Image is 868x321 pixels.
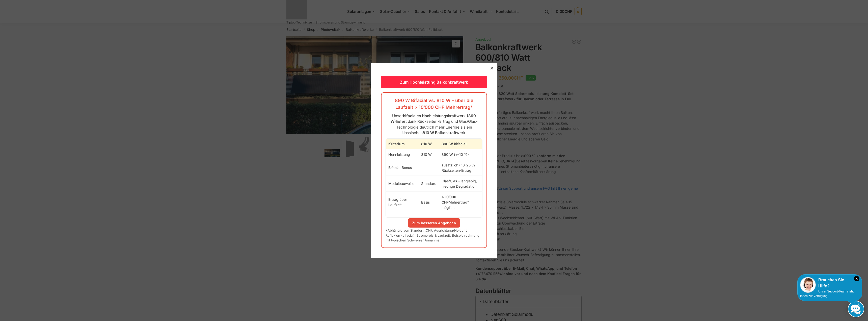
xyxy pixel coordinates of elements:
img: Customer service [800,277,816,293]
td: 890 W (+≈10 %) [439,149,482,160]
i: Schließen [854,276,859,281]
p: Unser liefert dank Rückseiten-Ertrag und Glas/Glas-Technologie deutlich mehr Energie als ein klas... [386,113,482,136]
td: Basis [419,191,439,213]
td: Glas/Glas – langlebig, niedrige Degradation [439,176,482,191]
td: Modulbauweise [386,176,419,191]
strong: > 10’000 CHF [442,195,456,204]
td: Bifacial-Bonus [386,160,419,176]
td: Nennleistung [386,149,419,160]
h3: 890 W Bifacial vs. 810 W – über die Laufzeit > 10’000 CHF Mehrertrag* [386,97,482,110]
td: Standard [419,176,439,191]
div: Zum Hochleistung Balkonkraftwerk [381,76,487,88]
td: Mehrertrag* möglich [439,191,482,213]
strong: 810 W Balkonkraftwerk [423,130,466,135]
div: Brauchen Sie Hilfe? [800,277,859,289]
strong: bifaciales Hochleistungskraftwerk (890 W) [391,113,476,124]
span: Unser Support-Team steht Ihnen zur Verfügung [800,290,854,298]
th: 890 W bifacial [439,139,482,149]
td: Ertrag über Laufzeit [386,191,419,213]
td: zusätzlich ≈10-25 % Rückseiten-Ertrag [439,160,482,176]
a: Zum besseren Angebot » [408,218,460,228]
td: – [419,160,439,176]
th: 810 W [419,139,439,149]
p: *Abhängig von Standort (CH), Ausrichtung/Neigung, Reflexion (bifacial), Strompreis & Laufzeit. Be... [386,228,482,243]
th: Kriterium [386,139,419,149]
td: 810 W [419,149,439,160]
